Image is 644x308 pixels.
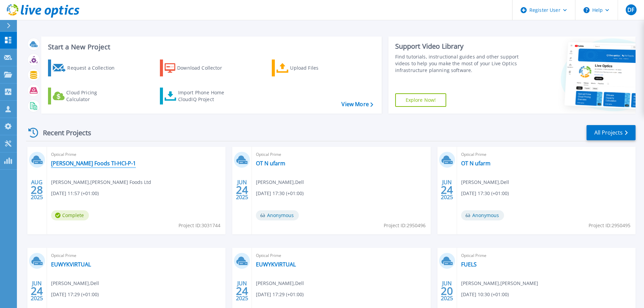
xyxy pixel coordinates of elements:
[51,261,91,268] a: EUWYKVIRTUAL
[67,61,121,75] div: Request a Collection
[178,222,220,229] span: Project ID: 3031744
[160,60,235,76] a: Download Collector
[51,291,99,298] span: [DATE] 17:29 (+01:00)
[51,252,221,259] span: Optical Prime
[51,280,99,287] span: [PERSON_NAME] , Dell
[256,160,285,167] a: OT N ufarm
[461,261,477,268] a: FUELS
[341,101,373,108] a: View More
[51,210,89,220] span: Complete
[461,160,491,167] a: OT N ufarm
[272,60,347,76] a: Upload Files
[627,7,634,13] span: DF
[178,89,231,103] div: Import Phone Home CloudIQ Project
[51,151,221,158] span: Optical Prime
[384,222,426,229] span: Project ID: 2950496
[256,179,304,186] span: [PERSON_NAME] , Dell
[177,61,231,75] div: Download Collector
[441,288,453,294] span: 20
[51,160,136,167] a: [PERSON_NAME] Foods TI-HCI-P-1
[461,190,509,197] span: [DATE] 17:30 (+01:00)
[461,179,509,186] span: [PERSON_NAME] , Dell
[236,177,248,202] div: JUN 2025
[236,187,248,193] span: 24
[395,42,521,51] div: Support Video Library
[440,177,453,202] div: JUN 2025
[290,61,344,75] div: Upload Files
[256,190,304,197] span: [DATE] 17:30 (+01:00)
[441,187,453,193] span: 24
[461,252,631,259] span: Optical Prime
[48,88,123,104] a: Cloud Pricing Calculator
[256,210,299,220] span: Anonymous
[256,291,304,298] span: [DATE] 17:29 (+01:00)
[256,151,426,158] span: Optical Prime
[236,279,248,303] div: JUN 2025
[30,177,43,202] div: AUG 2025
[256,280,304,287] span: [PERSON_NAME] , Dell
[48,60,123,76] a: Request a Collection
[236,288,248,294] span: 24
[461,151,631,158] span: Optical Prime
[395,53,521,74] div: Find tutorials, instructional guides and other support videos to help you make the most of your L...
[51,190,99,197] span: [DATE] 11:57 (+01:00)
[26,124,100,141] div: Recent Projects
[31,187,43,193] span: 28
[256,252,426,259] span: Optical Prime
[587,125,636,140] a: All Projects
[589,222,630,229] span: Project ID: 2950495
[256,261,296,268] a: EUWYKVIRTUAL
[461,291,509,298] span: [DATE] 10:30 (+01:00)
[66,89,120,103] div: Cloud Pricing Calculator
[461,210,504,220] span: Anonymous
[31,288,43,294] span: 24
[395,93,447,107] a: Explore Now!
[48,43,373,51] h3: Start a New Project
[440,279,453,303] div: JUN 2025
[30,279,43,303] div: JUN 2025
[461,280,538,287] span: [PERSON_NAME] , [PERSON_NAME]
[51,179,151,186] span: [PERSON_NAME] , [PERSON_NAME] Foods Ltd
